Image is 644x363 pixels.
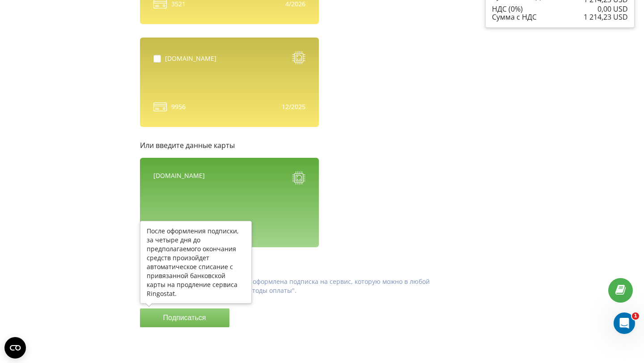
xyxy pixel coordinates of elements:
[614,312,635,334] iframe: Intercom live chat
[492,5,628,13] div: НДС (0%)
[584,13,628,21] div: 1 214,23 USD
[492,13,628,21] div: Сумма с НДС
[171,102,186,111] span: 9956
[597,5,628,13] div: 0,00 USD
[147,227,245,298] div: После оформления подписки, за четыре дня до предполагаемого окончания средств произойдет автомати...
[153,171,205,187] div: [DOMAIN_NAME]
[165,54,216,63] div: [DOMAIN_NAME]
[632,312,639,320] span: 1
[140,140,451,151] p: Или введите данные карты
[4,337,26,359] button: Open CMP widget
[148,277,451,295] p: При оплате будет автоматически оформлена подписка на сервис, которую можно в любой момент отключи...
[140,308,229,327] button: Подписаться
[282,102,305,111] div: 12/2025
